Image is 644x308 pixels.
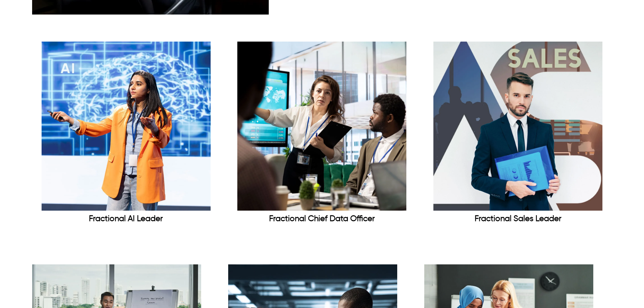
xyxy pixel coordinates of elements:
a: 2fractional-cheif-data-officerFractional Chief Data Officer [228,42,416,227]
div: Fractional Sales Leader [424,214,612,224]
img: fractional-sales-leadersss [433,42,602,211]
img: 1fractional-ai-leader [42,42,211,211]
a: 1fractional-ai-leaderFractional AI Leader [32,42,220,227]
div: Fractional Chief Data Officer [228,214,416,224]
div: Fractional AI Leader [32,214,220,224]
div: Fractional AI Leader [32,42,220,227]
a: fractional-sales-leadersssFractional Sales Leader [424,42,612,227]
div: Fractional Sales Leader [424,42,612,227]
div: Fractional Chief Data Officer [228,42,416,227]
img: 2fractional-cheif-data-officer [237,42,406,211]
